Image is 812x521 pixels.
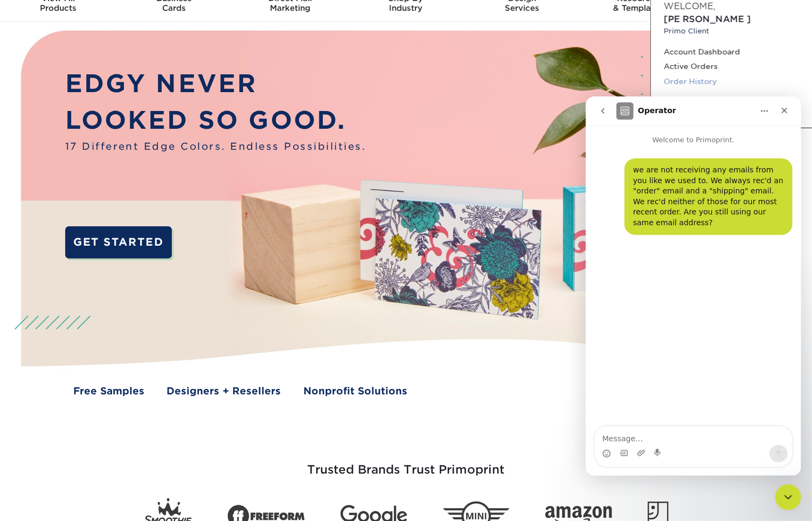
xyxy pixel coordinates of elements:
p: LOOKED SO GOOD. [65,102,366,139]
small: Primo Client [664,26,799,36]
h3: Trusted Brands Trust Primoprint [91,437,721,490]
iframe: Intercom live chat [586,96,801,476]
a: GET STARTED [65,226,172,259]
span: 17 Different Edge Colors. Endless Possibilities. [65,139,366,154]
p: EDGY NEVER [65,66,366,102]
a: Free Samples [73,384,144,398]
span: Welcome, [664,1,716,11]
a: Account Dashboard [664,45,799,59]
span: [PERSON_NAME] [664,14,751,24]
a: Order History [664,74,799,89]
a: Active Orders [664,59,799,74]
iframe: Intercom live chat [775,484,801,510]
a: Nonprofit Solutions [303,384,407,398]
a: Designers + Resellers [166,384,281,398]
